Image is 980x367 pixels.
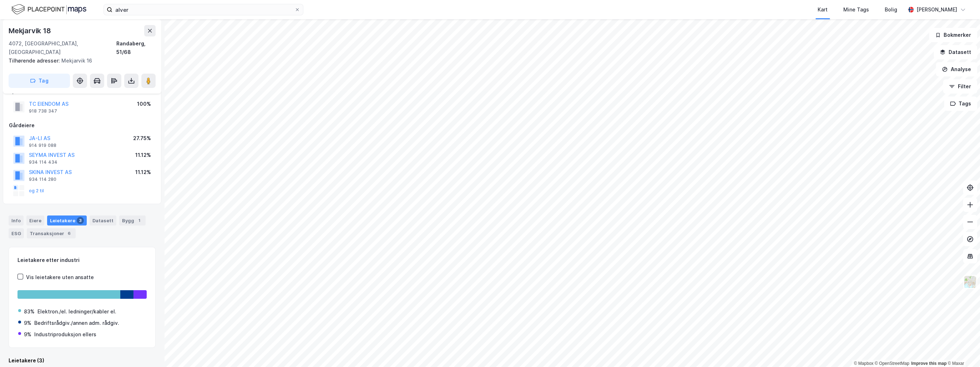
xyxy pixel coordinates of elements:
div: 9% [24,319,31,327]
div: [PERSON_NAME] [916,5,957,14]
div: Leietakere (3) [9,356,156,365]
div: 1 [136,217,143,224]
div: 27.75% [133,134,151,143]
div: 914 919 088 [29,143,56,148]
div: 11.12% [135,151,151,159]
button: Bokmerker [929,28,977,42]
div: Kontrollprogram for chat [944,333,980,367]
div: Randaberg, 51/68 [116,39,156,56]
div: 83% [24,307,35,316]
div: Mine Tags [843,5,869,14]
div: Leietakere etter industri [17,256,147,264]
div: 6 [66,230,73,237]
a: OpenStreetMap [875,361,909,366]
div: 3 [77,217,84,224]
iframe: Chat Widget [944,333,980,367]
span: Tilhørende adresser: [9,58,61,64]
div: Transaksjoner [27,228,76,238]
button: Tags [944,96,977,111]
div: Bedriftsrådgiv./annen adm. rådgiv. [34,319,119,327]
div: 9% [24,330,31,339]
div: Bygg [119,215,146,225]
input: Søk på adresse, matrikkel, gårdeiere, leietakere eller personer [112,4,294,15]
button: Analyse [936,62,977,76]
div: Gårdeiere [9,121,155,130]
div: 934 114 434 [29,159,57,165]
button: Tag [9,74,70,88]
div: Vis leietakere uten ansatte [26,273,94,282]
a: Improve this map [911,361,946,366]
img: Z [963,275,977,289]
div: Datasett [90,215,116,225]
div: Mekjarvik 18 [9,25,52,36]
div: Eiere [26,215,44,225]
div: Info [9,215,24,225]
div: ESG [9,228,24,238]
div: Industriproduksjon ellers [34,330,96,339]
div: 934 114 280 [29,177,56,182]
div: 100% [137,100,151,108]
div: 918 738 347 [29,108,57,114]
button: Filter [943,79,977,94]
div: Leietakere [47,215,87,225]
div: Mekjarvik 16 [9,56,150,65]
button: Datasett [934,45,977,59]
div: 11.12% [135,168,151,177]
div: Bolig [885,5,897,14]
div: Kart [818,5,828,14]
a: Mapbox [854,361,873,366]
div: 4072, [GEOGRAPHIC_DATA], [GEOGRAPHIC_DATA] [9,39,116,56]
div: Elektron./el. ledninger/kabler el. [37,307,116,316]
img: logo.f888ab2527a4732fd821a326f86c7f29.svg [11,3,86,16]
